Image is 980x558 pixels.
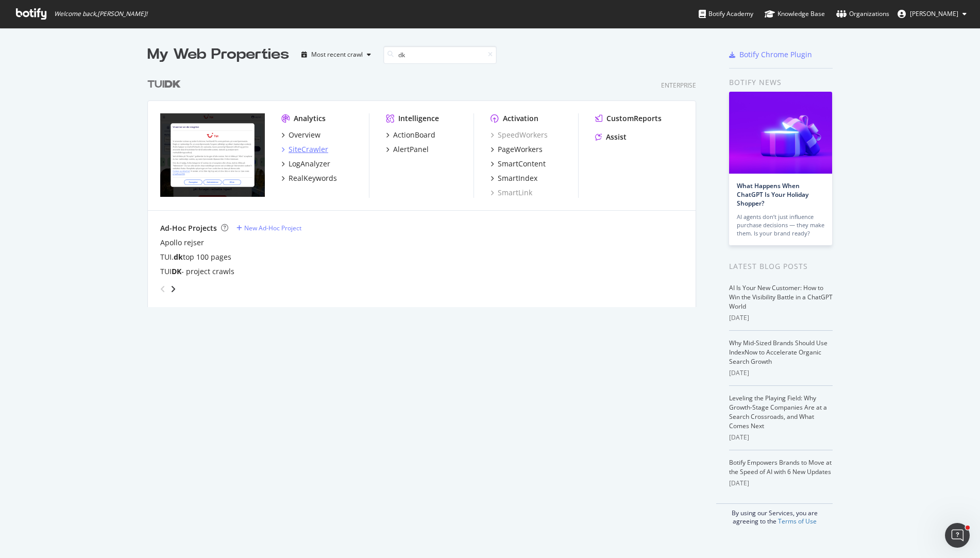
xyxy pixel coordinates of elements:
[765,9,825,19] div: Knowledge Base
[729,479,833,488] div: [DATE]
[170,284,177,294] div: angle-right
[729,77,833,88] div: Botify news
[289,144,328,155] div: SiteCrawler
[739,49,812,60] div: Botify Chrome Plugin
[491,144,543,155] a: PageWorkers
[147,44,289,65] div: My Web Properties
[729,339,827,366] a: Why Mid-Sized Brands Should Use IndexNow to Accelerate Organic Search Growth
[503,113,538,124] div: Activation
[398,113,439,124] div: Intelligence
[729,49,812,60] a: Botify Chrome Plugin
[729,313,833,323] div: [DATE]
[281,144,328,155] a: SiteCrawler
[156,281,170,297] div: angle-left
[147,77,181,92] div: TUI
[729,433,833,442] div: [DATE]
[281,159,330,169] a: LogAnalyzer
[160,223,217,233] div: Ad-Hoc Projects
[729,92,832,174] img: What Happens When ChatGPT Is Your Holiday Shopper?
[595,113,662,124] a: CustomReports
[716,503,833,526] div: By using our Services, you are agreeing to the
[297,46,375,63] button: Most recent crawl
[147,65,704,307] div: grid
[595,132,627,142] a: Assist
[236,224,301,232] a: New Ad-Hoc Project
[606,113,662,124] div: CustomReports
[945,523,970,548] iframe: Intercom live chat
[729,458,832,476] a: Botify Empowers Brands to Move at the Speed of AI with 6 New Updates
[889,6,975,22] button: [PERSON_NAME]
[386,130,435,140] a: ActionBoard
[491,188,532,198] a: SmartLink
[289,159,330,169] div: LogAnalyzer
[289,173,337,183] div: RealKeywords
[491,130,548,140] a: SpeedWorkers
[160,266,234,277] a: TUIDK- project crawls
[160,266,234,277] div: TUI - project crawls
[164,79,181,90] b: DK
[778,517,817,526] a: Terms of Use
[737,213,824,238] div: AI agents don’t just influence purchase decisions — they make them. Is your brand ready?
[160,252,231,262] div: TUI. top 100 pages
[910,9,958,18] span: Anja Alling
[836,9,889,19] div: Organizations
[147,77,185,92] a: TUIDK
[729,261,833,272] div: Latest Blog Posts
[661,81,696,90] div: Enterprise
[160,238,204,248] a: Apollo rejser
[54,10,147,18] span: Welcome back, [PERSON_NAME] !
[491,159,546,169] a: SmartContent
[294,113,326,124] div: Analytics
[174,252,183,262] b: dk
[729,283,833,311] a: AI Is Your New Customer: How to Win the Visibility Battle in a ChatGPT World
[498,159,546,169] div: SmartContent
[729,394,827,430] a: Leveling the Playing Field: Why Growth-Stage Companies Are at a Search Crossroads, and What Comes...
[160,113,265,197] img: tui.dk
[699,9,753,19] div: Botify Academy
[160,252,231,262] a: TUI.dktop 100 pages
[393,144,429,155] div: AlertPanel
[737,181,808,208] a: What Happens When ChatGPT Is Your Holiday Shopper?
[281,130,320,140] a: Overview
[289,130,320,140] div: Overview
[172,266,181,276] b: DK
[606,132,627,142] div: Assist
[311,52,363,58] div: Most recent crawl
[383,46,497,64] input: Search
[244,224,301,232] div: New Ad-Hoc Project
[491,173,537,183] a: SmartIndex
[281,173,337,183] a: RealKeywords
[729,368,833,378] div: [DATE]
[498,144,543,155] div: PageWorkers
[393,130,435,140] div: ActionBoard
[498,173,537,183] div: SmartIndex
[386,144,429,155] a: AlertPanel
